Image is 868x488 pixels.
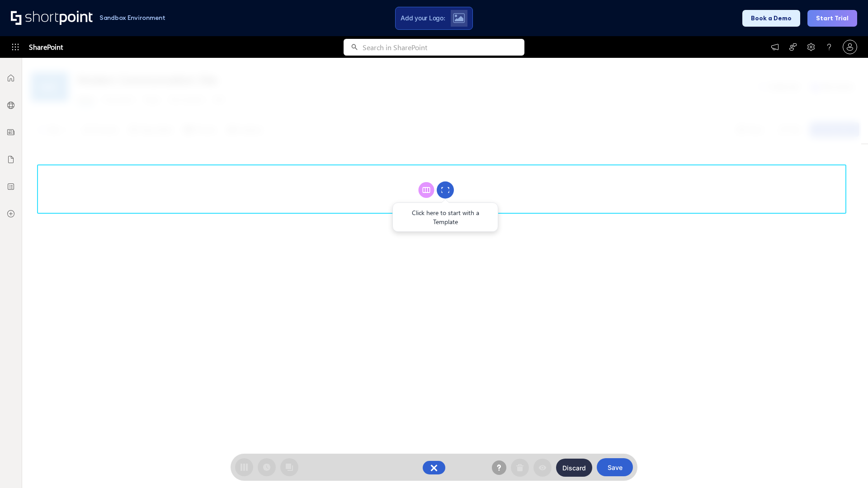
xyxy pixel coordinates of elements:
[807,10,857,27] button: Start Trial
[99,15,165,20] h1: Sandbox Environment
[742,10,800,27] button: Book a Demo
[401,14,445,22] span: Add your Logo:
[823,445,868,488] iframe: Chat Widget
[556,459,592,477] button: Discard
[597,458,633,476] button: Save
[363,39,524,56] input: Search in SharePoint
[29,36,63,58] span: SharePoint
[453,13,465,23] img: Upload logo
